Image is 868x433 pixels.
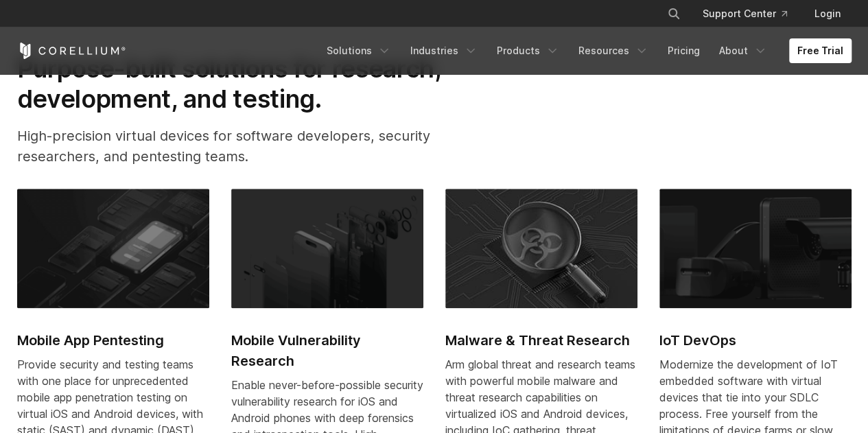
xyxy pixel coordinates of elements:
[17,43,126,59] a: Corellium Home
[650,1,852,26] div: Navigation Menu
[17,126,485,167] p: High-precision virtual devices for software developers, security researchers, and pentesting teams.
[661,1,686,26] button: Search
[659,38,708,63] a: Pricing
[402,38,486,63] a: Industries
[789,38,852,63] a: Free Trial
[804,1,852,26] a: Login
[231,189,423,308] img: Mobile Vulnerability Research
[318,38,399,63] a: Solutions
[17,54,485,115] h2: Purpose-built solutions for research, development, and testing.
[570,38,657,63] a: Resources
[17,189,209,308] img: Mobile App Pentesting
[318,38,852,63] div: Navigation Menu
[659,330,852,351] h2: IoT DevOps
[231,330,423,371] h2: Mobile Vulnerability Research
[711,38,775,63] a: About
[445,330,637,351] h2: Malware & Threat Research
[17,330,209,351] h2: Mobile App Pentesting
[445,189,637,308] img: Malware & Threat Research
[692,1,798,26] a: Support Center
[489,38,567,63] a: Products
[659,189,852,308] img: IoT DevOps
